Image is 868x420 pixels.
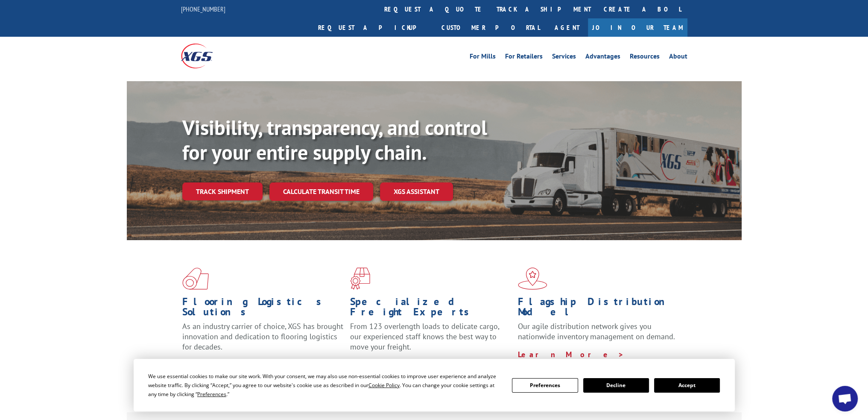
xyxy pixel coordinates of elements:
[181,5,225,13] a: [PHONE_NUMBER]
[312,18,435,37] a: Request a pickup
[518,297,679,321] h1: Flagship Distribution Model
[134,359,735,411] div: Cookie Consent Prompt
[182,321,343,352] span: As an industry carrier of choice, XGS has brought innovation and dedication to flooring logistics...
[630,53,660,62] a: Resources
[182,297,344,321] h1: Flooring Logistics Solutions
[552,53,576,62] a: Services
[350,321,511,359] p: From 123 overlength loads to delicate cargo, our experienced staff knows the best way to move you...
[350,297,511,321] h1: Specialized Freight Experts
[182,182,263,200] a: Track shipment
[518,321,675,341] span: Our agile distribution network gives you nationwide inventory management on demand.
[182,267,209,290] img: xgs-icon-total-supply-chain-intelligence-red
[583,378,649,393] button: Decline
[435,18,546,37] a: Customer Portal
[669,53,687,62] a: About
[654,378,720,393] button: Accept
[197,391,226,398] span: Preferences
[588,18,687,37] a: Join Our Team
[368,382,400,389] span: Cookie Policy
[518,350,624,359] a: Learn More >
[470,53,496,62] a: For Mills
[182,114,487,165] b: Visibility, transparency, and control for your entire supply chain.
[505,53,543,62] a: For Retailers
[518,267,547,290] img: xgs-icon-flagship-distribution-model-red
[832,386,858,411] a: Open chat
[269,182,373,201] a: Calculate transit time
[148,372,502,399] div: We use essential cookies to make our site work. With your consent, we may also use non-essential ...
[512,378,578,393] button: Preferences
[585,53,620,62] a: Advantages
[350,267,370,290] img: xgs-icon-focused-on-flooring-red
[546,18,588,37] a: Agent
[380,182,453,201] a: XGS ASSISTANT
